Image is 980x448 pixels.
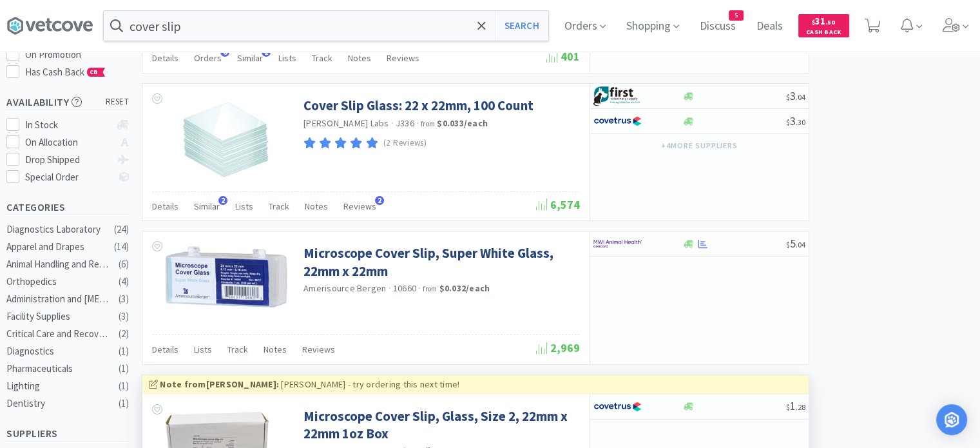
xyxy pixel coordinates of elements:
[343,200,376,212] span: Reviews
[114,239,129,255] div: ( 14 )
[119,309,129,324] div: ( 3 )
[786,236,805,251] span: 5
[6,309,111,324] div: Facility Supplies
[729,11,743,20] span: 5
[237,52,263,64] span: Similar
[162,244,291,311] img: d3f181ce773442ad89b2a017926c7f7b_196893.png
[106,95,130,109] span: reset
[312,52,332,64] span: Track
[796,240,805,249] span: . 04
[119,291,129,307] div: ( 3 )
[104,11,548,41] input: Search by item, sku, manufacturer, ingredient, size...
[303,97,533,114] a: Cover Slip Glass: 22 x 22mm, 100 Count
[303,244,577,280] a: Microscope Cover Slip, Super White Glass, 22mm x 22mm
[6,257,111,272] div: Animal Handling and Restraints
[387,52,419,64] span: Reviews
[786,113,805,128] span: 3
[303,282,387,294] a: Amerisource Bergen
[278,52,296,64] span: Lists
[593,234,642,253] img: f6b2451649754179b5b4e0c70c3f7cb0_2.png
[796,117,805,127] span: . 30
[786,240,790,249] span: $
[160,378,279,390] strong: Note from [PERSON_NAME] :
[6,291,111,307] div: Administration and [MEDICAL_DATA]
[305,200,328,212] span: Notes
[119,326,129,342] div: ( 2 )
[6,222,111,237] div: Diagnostics Laboratory
[786,398,805,413] span: 1
[262,48,271,57] span: 2
[825,18,835,26] span: . 50
[416,117,419,129] span: ·
[6,344,111,359] div: Diagnostics
[152,200,178,212] span: Details
[437,117,488,129] strong: $0.033 / each
[348,52,371,64] span: Notes
[806,29,841,37] span: Cash Back
[812,15,835,27] span: 31
[149,377,802,391] div: [PERSON_NAME] - try ordering this next time!
[119,257,129,272] div: ( 6 )
[6,326,111,342] div: Critical Care and Recovery
[936,404,967,435] div: Open Intercom Messenger
[119,361,129,376] div: ( 1 )
[269,200,289,212] span: Track
[303,407,577,443] a: Microscope Cover Slip, Glass, Size 2, 22mm x 22mm 1oz Box
[119,378,129,394] div: ( 1 )
[375,196,384,205] span: 2
[786,92,790,102] span: $
[119,274,129,289] div: ( 4 )
[796,402,805,412] span: . 28
[546,49,580,64] span: 401
[396,117,414,129] span: J336
[536,340,580,355] span: 2,969
[6,378,111,394] div: Lighting
[6,274,111,289] div: Orthopedics
[6,426,129,441] h5: Suppliers
[25,152,111,168] div: Drop Shipped
[88,68,101,76] span: CB
[393,282,416,294] span: 10660
[751,21,788,32] a: Deals
[593,86,642,106] img: 67d67680309e4a0bb49a5ff0391dcc42_6.png
[6,239,111,255] div: Apparel and Drapes
[6,361,111,376] div: Pharmaceuticals
[25,66,106,78] span: Has Cash Back
[25,47,130,63] div: On Promotion
[593,397,642,416] img: 77fca1acd8b6420a9015268ca798ef17_1.png
[495,11,548,41] button: Search
[194,52,222,64] span: Orders
[25,117,111,133] div: In Stock
[264,344,287,355] span: Notes
[655,137,744,155] button: +4more suppliers
[812,18,815,26] span: $
[25,135,111,150] div: On Allocation
[593,112,642,131] img: 77fca1acd8b6420a9015268ca798ef17_1.png
[383,137,427,150] p: (2 Reviews)
[152,52,178,64] span: Details
[194,344,212,355] span: Lists
[796,92,805,102] span: . 04
[421,119,435,128] span: from
[695,21,741,32] a: Discuss5
[25,170,111,185] div: Special Order
[152,344,178,355] span: Details
[798,8,849,43] a: $31.50Cash Back
[227,344,248,355] span: Track
[6,95,129,110] h5: Availability
[786,88,805,103] span: 3
[114,222,129,237] div: ( 24 )
[536,197,580,212] span: 6,574
[423,284,437,293] span: from
[220,48,229,57] span: 6
[786,117,790,127] span: $
[6,396,111,411] div: Dentistry
[391,117,394,129] span: ·
[389,282,391,294] span: ·
[786,402,790,412] span: $
[170,97,282,180] img: 1ace13b5c28646b4b39d2c7c68693274_568348.jpeg
[418,282,421,294] span: ·
[194,200,220,212] span: Similar
[6,200,129,215] h5: Categories
[218,196,227,205] span: 2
